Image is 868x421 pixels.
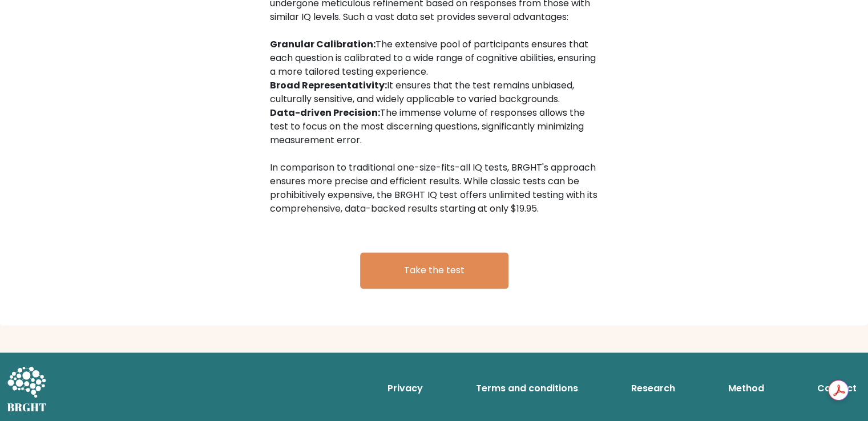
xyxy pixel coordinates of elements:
[270,106,380,119] b: Data-driven Precision:
[813,377,861,400] a: Contact
[383,377,427,400] a: Privacy
[471,377,583,400] a: Terms and conditions
[627,377,680,400] a: Research
[360,252,508,289] a: Take the test
[270,79,387,92] b: Broad Representativity:
[724,377,769,400] a: Method
[270,38,376,51] b: Granular Calibration:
